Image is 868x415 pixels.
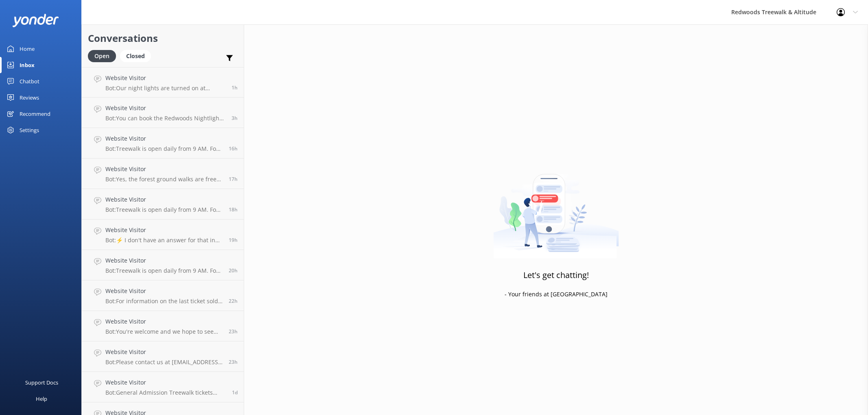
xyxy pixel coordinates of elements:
[88,30,238,46] h2: Conversations
[105,165,223,174] h4: Website Visitor
[105,348,223,356] h4: Website Visitor
[82,67,244,98] a: Website VisitorBot:Our night lights are turned on at sunset, and the night walk starts 20 minutes...
[105,298,223,305] p: Bot: For information on the last ticket sold times, please check our website FAQs at [URL][DOMAIN...
[20,122,39,138] div: Settings
[36,391,47,407] div: Help
[82,311,244,341] a: Website VisitorBot:You're welcome and we hope to see you at [GEOGRAPHIC_DATA] & Altitude soon!23h
[105,206,223,213] p: Bot: Treewalk is open daily from 9 AM. For last ticket sold times, please check our website FAQs ...
[82,250,244,280] a: Website VisitorBot:Treewalk is open daily from 9 AM. For last ticket sold times, please check our...
[105,267,223,274] p: Bot: Treewalk is open daily from 9 AM. For last ticket sold times, please check our website FAQs ...
[105,226,223,235] h4: Website Visitor
[105,85,225,92] p: Bot: Our night lights are turned on at sunset, and the night walk starts 20 minutes thereafter. W...
[105,237,223,244] p: Bot: ⚡ I don't have an answer for that in my knowledge base. Please try and rephrase your questio...
[105,389,226,396] p: Bot: General Admission Treewalk tickets purchased in advance through our website are valid for up...
[505,290,608,299] p: - Your friends at [GEOGRAPHIC_DATA]
[120,50,151,62] div: Closed
[229,328,238,335] span: Sep 03 2025 02:51pm (UTC +12:00) Pacific/Auckland
[82,189,244,219] a: Website VisitorBot:Treewalk is open daily from 9 AM. For last ticket sold times, please check our...
[229,237,238,243] span: Sep 03 2025 06:25pm (UTC +12:00) Pacific/Auckland
[105,115,225,122] p: Bot: You can book the Redwoods Nightlights walk online. Please visit [URL][DOMAIN_NAME] for more ...
[82,280,244,311] a: Website VisitorBot:For information on the last ticket sold times, please check our website FAQs a...
[120,51,155,60] a: Closed
[105,195,223,204] h4: Website Visitor
[229,206,238,213] span: Sep 03 2025 07:41pm (UTC +12:00) Pacific/Auckland
[20,41,35,57] div: Home
[229,298,238,304] span: Sep 03 2025 03:11pm (UTC +12:00) Pacific/Auckland
[20,89,39,106] div: Reviews
[105,145,223,152] p: Bot: Treewalk is open daily from 9 AM. For last ticket sold times, please check our website FAQs ...
[105,176,223,183] p: Bot: Yes, the forest ground walks are free and accessible all year round. You can confirm with th...
[88,51,120,60] a: Open
[105,256,223,265] h4: Website Visitor
[20,57,35,73] div: Inbox
[82,98,244,128] a: Website VisitorBot:You can book the Redwoods Nightlights walk online. Please visit [URL][DOMAIN_N...
[105,328,223,335] p: Bot: You're welcome and we hope to see you at [GEOGRAPHIC_DATA] & Altitude soon!
[105,359,223,366] p: Bot: Please contact us at [EMAIL_ADDRESS][DOMAIN_NAME] for further information on job vacancies.
[12,14,59,27] img: yonder-white-logo.png
[82,219,244,250] a: Website VisitorBot:⚡ I don't have an answer for that in my knowledge base. Please try and rephras...
[229,176,238,183] span: Sep 03 2025 08:42pm (UTC +12:00) Pacific/Auckland
[82,128,244,159] a: Website VisitorBot:Treewalk is open daily from 9 AM. For last ticket sold times, please check our...
[232,84,238,91] span: Sep 04 2025 12:35pm (UTC +12:00) Pacific/Auckland
[229,145,238,152] span: Sep 03 2025 09:23pm (UTC +12:00) Pacific/Auckland
[229,359,238,365] span: Sep 03 2025 02:38pm (UTC +12:00) Pacific/Auckland
[523,269,589,282] h3: Let's get chatting!
[232,115,238,122] span: Sep 04 2025 10:59am (UTC +12:00) Pacific/Auckland
[232,389,238,396] span: Sep 03 2025 01:42pm (UTC +12:00) Pacific/Auckland
[20,106,50,122] div: Recommend
[105,104,225,113] h4: Website Visitor
[25,374,58,391] div: Support Docs
[105,378,226,387] h4: Website Visitor
[105,134,223,143] h4: Website Visitor
[82,159,244,189] a: Website VisitorBot:Yes, the forest ground walks are free and accessible all year round. You can c...
[82,372,244,402] a: Website VisitorBot:General Admission Treewalk tickets purchased in advance through our website ar...
[229,267,238,274] span: Sep 03 2025 05:56pm (UTC +12:00) Pacific/Auckland
[105,74,225,83] h4: Website Visitor
[82,341,244,372] a: Website VisitorBot:Please contact us at [EMAIL_ADDRESS][DOMAIN_NAME] for further information on j...
[20,73,39,89] div: Chatbot
[493,157,619,259] img: artwork of a man stealing a conversation from at giant smartphone
[105,287,223,295] h4: Website Visitor
[88,50,116,62] div: Open
[105,317,223,326] h4: Website Visitor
